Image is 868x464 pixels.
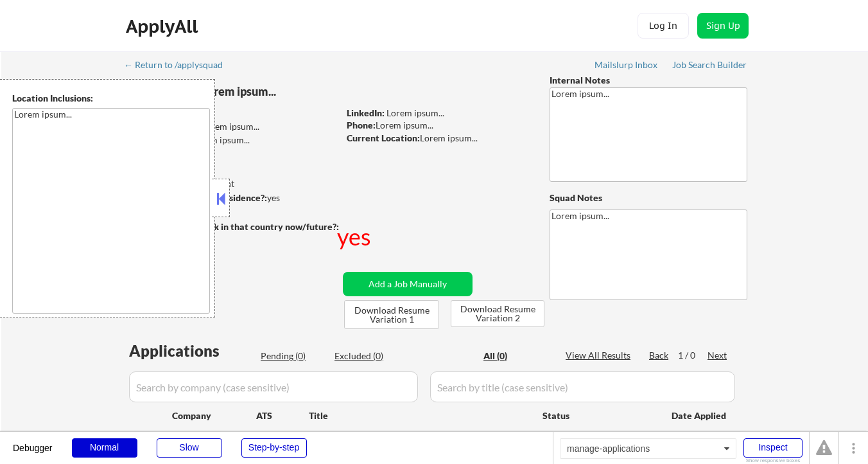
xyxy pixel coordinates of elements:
div: Debugger [13,432,53,452]
div: Lorem ipsum... [347,119,528,132]
button: Download Resume Variation 1 [344,300,439,329]
a: Job Search Builder [672,60,747,73]
div: Title [309,409,530,422]
div: Lorem ipsum... [126,120,338,133]
button: Sign Up [697,13,749,39]
div: Location Inclusions: [12,92,210,105]
div: Slow [157,438,222,458]
button: Log In [638,13,689,39]
a: ← Return to /applysquad [124,60,235,73]
div: 42 sent / 42 bought [125,177,338,190]
strong: LinkedIn: [347,107,385,118]
input: Search by title (case sensitive) [430,371,735,402]
div: Excluded (0) [334,350,399,362]
input: Search by company (case sensitive) [129,371,418,402]
div: Squad Notes [550,192,747,204]
div: 1 / 0 [678,349,707,362]
div: yes [337,220,374,253]
div: Date Applied [672,409,728,422]
div: Lorem ipsum... [125,134,338,147]
div: Mailslurp Inbox [595,60,659,69]
div: Pending (0) [261,350,325,362]
strong: Current Location: [347,132,420,143]
div: All (0) [483,350,548,362]
strong: Phone: [347,120,376,130]
div: ApplyAll [126,15,202,37]
div: Next [707,349,728,362]
button: Add a Job Manually [343,272,473,296]
div: Lorem ipsum... [347,132,528,145]
div: Normal [72,438,137,458]
div: View All Results [566,349,634,362]
div: Back [649,349,670,362]
div: manage-applications [560,438,736,459]
a: Lorem ipsum... [386,107,444,118]
strong: Will need Visa to work in that country now/future?: [125,221,339,232]
a: Mailslurp Inbox [595,60,659,73]
div: Job Search Builder [672,60,747,69]
div: ← Return to /applysquad [124,60,235,69]
div: $42 [125,206,338,219]
div: Applications [129,343,256,359]
div: Lorem ipsum... Lorem ipsum... [125,84,389,100]
div: Internal Notes [550,74,747,87]
div: Inspect [743,438,803,458]
button: Download Resume Variation 2 [451,300,544,327]
div: Status [542,404,653,427]
div: Show responsive boxes [743,458,803,463]
div: Company [172,409,256,422]
div: Step-by-step [241,438,307,458]
div: ATS [256,409,309,422]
